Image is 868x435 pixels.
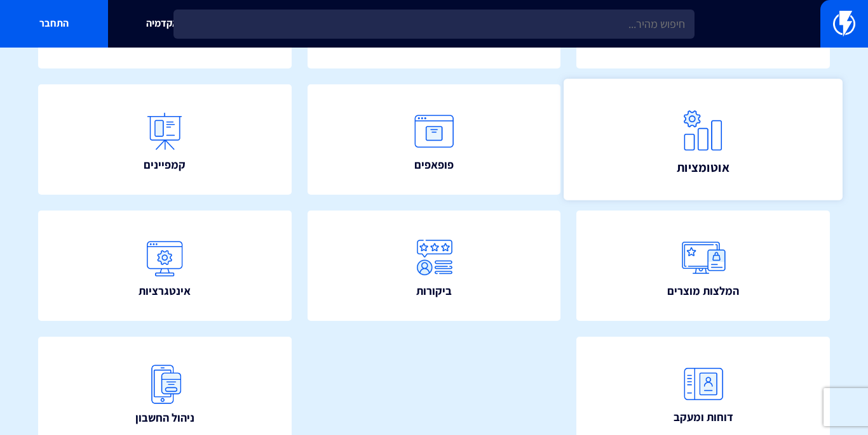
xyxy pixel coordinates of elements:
[414,157,454,173] span: פופאפים
[308,84,561,195] a: פופאפים
[173,10,695,39] input: חיפוש מהיר...
[677,159,729,176] span: אוטומציות
[674,409,733,425] span: דוחות ומעקב
[144,157,186,173] span: קמפיינים
[416,283,452,299] span: ביקורות
[38,211,292,321] a: אינטגרציות
[139,283,191,299] span: אינטגרציות
[38,84,292,195] a: קמפיינים
[308,211,561,321] a: ביקורות
[564,79,843,200] a: אוטומציות
[667,283,739,299] span: המלצות מוצרים
[576,211,830,321] a: המלצות מוצרים
[135,410,194,426] span: ניהול החשבון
